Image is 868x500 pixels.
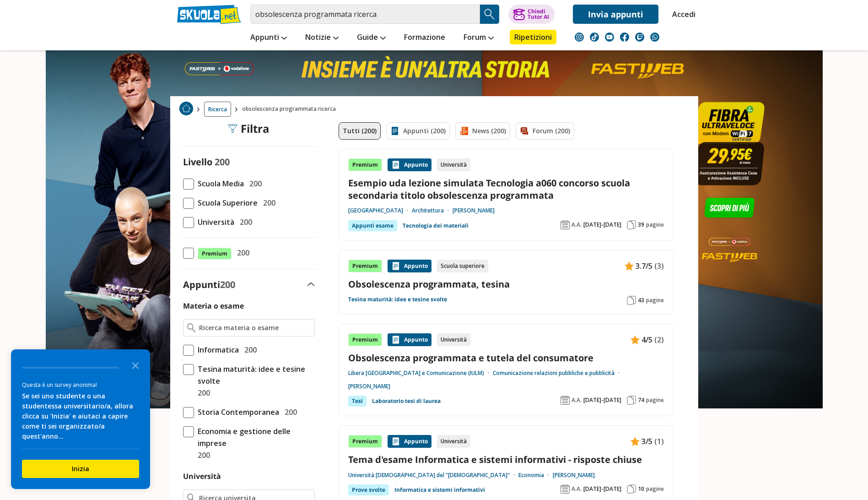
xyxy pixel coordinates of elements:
[583,485,621,493] span: [DATE]-[DATE]
[233,247,249,259] span: 200
[437,158,470,171] div: Università
[194,344,239,356] span: Informatica
[246,178,262,190] span: 200
[126,356,145,374] button: Close the survey
[638,397,644,404] span: 74
[646,485,664,493] span: pagine
[518,472,553,479] a: Economia
[204,102,231,117] a: Ricerca
[672,5,691,24] a: Accedi
[642,435,652,447] span: 3/5
[508,5,555,24] button: ChiediTutor AI
[561,220,570,229] img: Anno accademico
[183,278,235,291] label: Appunti
[303,30,341,46] a: Notizie
[372,396,441,407] a: Laboratorio tesi di laurea
[571,485,582,493] span: A.A.
[459,126,469,136] img: News filtro contenuto
[571,221,582,228] span: A.A.
[348,370,493,377] a: Libera [GEOGRAPHIC_DATA] e Comunicazione (IULM)
[194,425,315,449] span: Economia e gestione delle imprese
[194,197,258,209] span: Scuola Superiore
[348,333,382,346] div: Premium
[646,397,664,404] span: pagine
[583,397,621,404] span: [DATE]-[DATE]
[575,33,584,42] img: instagram
[386,122,450,140] a: Appunti (200)
[453,207,495,214] a: [PERSON_NAME]
[179,102,193,117] a: Home
[516,122,574,140] a: Forum (200)
[348,207,412,214] a: [GEOGRAPHIC_DATA]
[228,122,270,135] div: Filtra
[248,30,289,46] a: Appunti
[636,260,652,272] span: 3.7/5
[348,177,664,201] a: Esempio uda lezione simulata Tecnologia a060 concorso scuola secondaria titolo obsolescenza progr...
[654,334,664,346] span: (2)
[650,33,659,42] img: WhatsApp
[194,216,234,228] span: Università
[281,406,297,418] span: 200
[394,484,485,495] a: Informatica e sistemi informativi
[605,33,614,42] img: youtube
[437,260,488,272] div: Scuola superiore
[391,160,400,169] img: Appunti contenuto
[198,248,232,260] span: Premium
[654,435,664,447] span: (1)
[22,460,139,478] button: Inizia
[348,484,389,495] div: Prove svolte
[646,221,664,228] span: pagine
[646,297,664,304] span: pagine
[348,472,518,479] a: Università [DEMOGRAPHIC_DATA] del "[DEMOGRAPHIC_DATA]"
[493,370,623,377] a: Comunicazione relazioni pubbliche e pubblicità
[390,126,399,136] img: Appunti filtro contenuto
[561,396,570,405] img: Anno accademico
[348,260,382,272] div: Premium
[348,296,447,303] a: Tesina maturità: idee e tesine svolte
[259,197,275,209] span: 200
[348,278,664,290] a: Obsolescenza programmata, tesina
[250,5,480,24] input: Cerca appunti, riassunti o versioni
[455,122,510,140] a: News (200)
[348,435,382,448] div: Premium
[573,5,658,24] a: Invia appunti
[183,301,244,311] label: Materia o esame
[627,396,636,405] img: Pagine
[627,484,636,494] img: Pagine
[403,220,469,231] a: Tecnologia dei materiali
[348,453,664,466] a: Tema d'esame Informatica e sistemi informativi - risposte chiuse
[348,396,367,407] div: Tesi
[307,283,315,286] img: Apri e chiudi sezione
[199,323,310,332] input: Ricerca materia o esame
[22,391,139,441] div: Se sei uno studente o una studentessa universitario/a, allora clicca su 'Inizia' e aiutaci a capi...
[236,216,252,228] span: 200
[194,178,244,190] span: Scuola Media
[553,472,595,479] a: [PERSON_NAME]
[461,30,496,46] a: Forum
[510,30,556,44] a: Ripetizioni
[520,126,529,136] img: Forum filtro contenuto
[561,484,570,494] img: Anno accademico
[183,156,212,168] label: Livello
[194,406,279,418] span: Storia Contemporanea
[388,158,431,171] div: Appunto
[241,344,257,356] span: 200
[483,7,496,21] img: Cerca appunti, riassunti o versioni
[391,437,400,446] img: Appunti contenuto
[571,397,582,404] span: A.A.
[11,349,150,489] div: Survey
[194,363,315,387] span: Tesina maturità: idee e tesine svolte
[194,449,210,461] span: 200
[388,260,431,272] div: Appunto
[642,334,652,346] span: 4/5
[388,435,431,448] div: Appunto
[402,30,447,46] a: Formazione
[627,296,636,305] img: Pagine
[220,278,235,291] span: 200
[480,5,499,24] button: Search Button
[391,261,400,271] img: Appunti contenuto
[631,437,640,446] img: Appunti contenuto
[348,220,397,231] div: Appunti esame
[183,471,221,481] label: Università
[179,102,193,115] img: Home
